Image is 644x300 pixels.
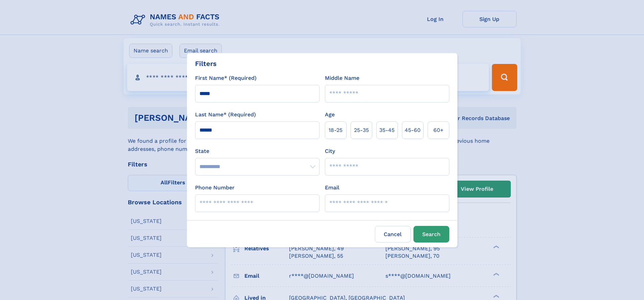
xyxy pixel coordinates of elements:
span: 25‑35 [354,126,369,134]
div: Filters [195,59,217,69]
span: 35‑45 [379,126,395,134]
label: Email [325,184,339,192]
label: City [325,147,335,155]
button: Search [413,226,449,243]
label: Last Name* (Required) [195,111,256,119]
span: 60+ [433,126,444,134]
label: Phone Number [195,184,235,192]
label: State [195,147,319,155]
label: Middle Name [325,74,359,82]
span: 18‑25 [329,126,342,134]
label: Age [325,111,335,119]
span: 45‑60 [405,126,421,134]
label: Cancel [375,226,411,243]
label: First Name* (Required) [195,74,257,82]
